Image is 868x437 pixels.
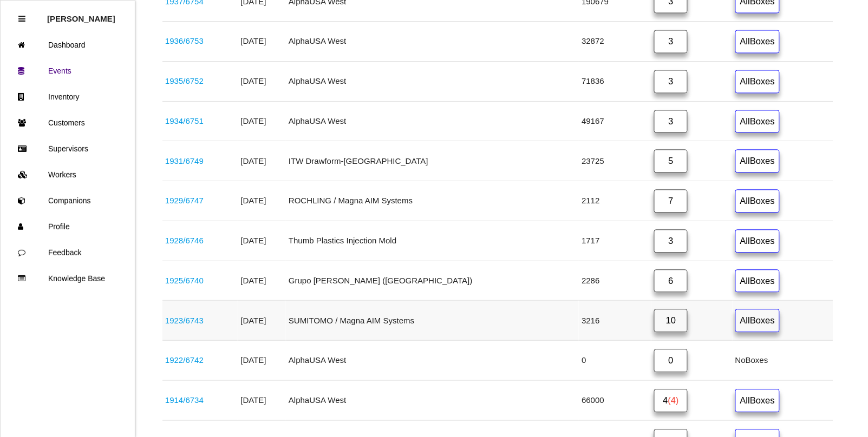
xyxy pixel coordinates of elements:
[654,30,688,53] a: 3
[735,269,780,293] a: AllBoxes
[238,22,286,62] td: [DATE]
[165,395,204,405] a: 1914/6734
[654,389,688,412] a: 4(4)
[579,261,651,301] td: 2286
[238,341,286,381] td: [DATE]
[1,136,135,162] a: Supervisors
[47,6,115,23] p: Rosie Blandino
[654,149,688,173] a: 5
[735,30,780,53] a: AllBoxes
[654,189,688,213] a: 7
[1,188,135,214] a: Companions
[286,380,579,420] td: AlphaUSA West
[579,380,651,420] td: 66000
[165,235,235,247] div: 2011010AB / 2008002AB / 2009006AB
[238,181,286,221] td: [DATE]
[1,58,135,84] a: Events
[654,110,688,133] a: 3
[238,101,286,141] td: [DATE]
[165,116,204,125] a: 1934/6751
[165,115,235,128] div: S2026-01
[165,75,235,88] div: S1391
[165,355,204,365] a: 1922/6742
[165,76,204,85] a: 1935/6752
[165,155,235,168] div: TI PN HYSO0086AAF00 -ITW PN 5463
[654,309,688,332] a: 10
[286,181,579,221] td: ROCHLING / Magna AIM Systems
[286,61,579,101] td: AlphaUSA West
[165,394,235,407] div: S2700-00
[654,229,688,253] a: 3
[286,141,579,181] td: ITW Drawform-[GEOGRAPHIC_DATA]
[18,6,25,32] div: Close
[286,22,579,62] td: AlphaUSA West
[1,162,135,188] a: Workers
[579,301,651,341] td: 3216
[579,61,651,101] td: 71836
[238,141,286,181] td: [DATE]
[286,221,579,261] td: Thumb Plastics Injection Mold
[733,341,833,381] td: No Boxes
[1,240,135,266] a: Feedback
[579,22,651,62] td: 32872
[735,389,780,412] a: AllBoxes
[165,156,204,165] a: 1931/6749
[668,395,679,405] span: (4)
[238,380,286,420] td: [DATE]
[238,261,286,301] td: [DATE]
[735,189,780,213] a: AllBoxes
[165,236,204,245] a: 1928/6746
[1,84,135,110] a: Inventory
[165,196,204,205] a: 1929/6747
[165,315,235,327] div: 68343526AB
[238,301,286,341] td: [DATE]
[654,70,688,93] a: 3
[1,266,135,292] a: Knowledge Base
[1,110,135,136] a: Customers
[238,221,286,261] td: [DATE]
[735,149,780,173] a: AllBoxes
[579,221,651,261] td: 1717
[654,269,688,293] a: 6
[735,309,780,332] a: AllBoxes
[579,141,651,181] td: 23725
[165,276,204,285] a: 1925/6740
[579,101,651,141] td: 49167
[238,61,286,101] td: [DATE]
[1,214,135,240] a: Profile
[286,101,579,141] td: AlphaUSA West
[1,32,135,58] a: Dashboard
[165,195,235,207] div: 68425775AD
[735,70,780,93] a: AllBoxes
[579,181,651,221] td: 2112
[165,36,204,45] a: 1936/6753
[735,110,780,133] a: AllBoxes
[286,261,579,301] td: Grupo [PERSON_NAME] ([GEOGRAPHIC_DATA])
[165,354,235,367] div: K13360 (WA14CO14)
[286,341,579,381] td: AlphaUSA West
[579,341,651,381] td: 0
[165,275,235,287] div: P703 PCBA
[286,301,579,341] td: SUMITOMO / Magna AIM Systems
[654,349,688,372] a: 0
[735,229,780,253] a: AllBoxes
[165,35,235,48] div: S2070-02
[165,316,204,325] a: 1923/6743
